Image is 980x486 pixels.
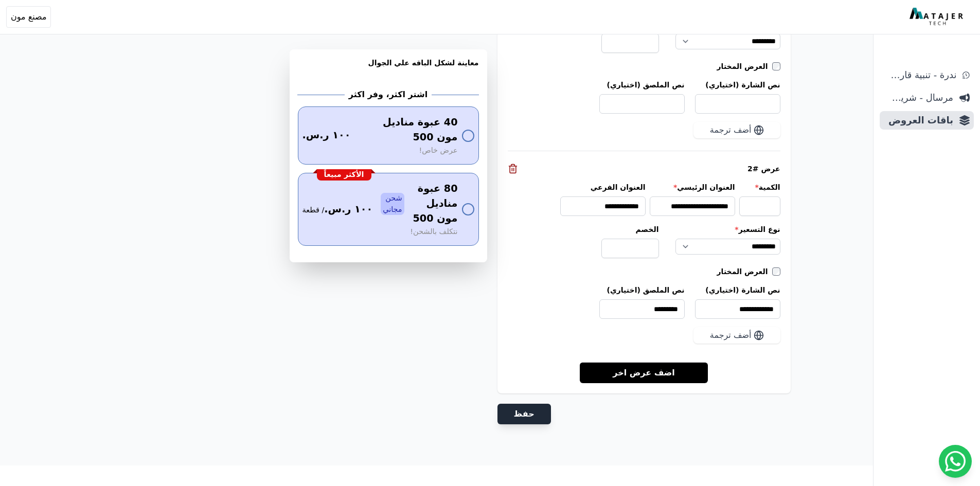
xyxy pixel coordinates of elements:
[6,6,51,28] button: مصنع مون
[11,11,46,23] span: مصنع مون
[884,68,956,82] span: ندرة - تنبية قارب علي النفاذ
[710,124,752,136] span: أضف ترجمة
[599,80,685,90] label: نص الملصق (اختياري)
[601,224,659,235] label: الخصم
[302,128,351,143] span: ١٠٠ ر.س.
[710,329,752,341] span: أضف ترجمة
[717,266,772,277] label: العرض المختار
[302,206,325,214] bdi: / قطعة
[650,182,735,192] label: العنوان الرئيسي
[675,224,780,235] label: نوع التسعير
[381,193,404,215] span: شحن مجاني
[560,182,646,192] label: العنوان الفرعي
[317,169,371,181] div: الأكثر مبيعاً
[298,58,479,80] h3: معاينة لشكل الباقه علي الجوال
[580,362,708,383] a: اضف عرض اخر
[695,285,780,295] label: نص الشارة (اختياري)
[508,164,780,174] div: عرض #2
[359,115,457,145] span: 40 عبوة مناديل مون 500
[884,113,953,128] span: باقات العروض
[693,327,780,344] button: أضف ترجمة
[884,91,953,105] span: مرسال - شريط دعاية
[408,182,458,226] span: 80 عبوة مناديل مون 500
[717,61,772,71] label: العرض المختار
[693,122,780,138] button: أضف ترجمة
[349,88,427,101] h2: اشتر اكثر، وفر اكثر
[695,80,780,90] label: نص الشارة (اختياري)
[739,182,780,192] label: الكمية
[910,8,966,26] img: MatajerTech Logo
[419,145,458,156] span: عرض خاص!
[410,226,457,238] span: نتكلف بالشحن!
[302,202,373,217] span: ١٠٠ ر.س.
[497,404,551,424] button: حفظ
[599,285,685,295] label: نص الملصق (اختياري)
